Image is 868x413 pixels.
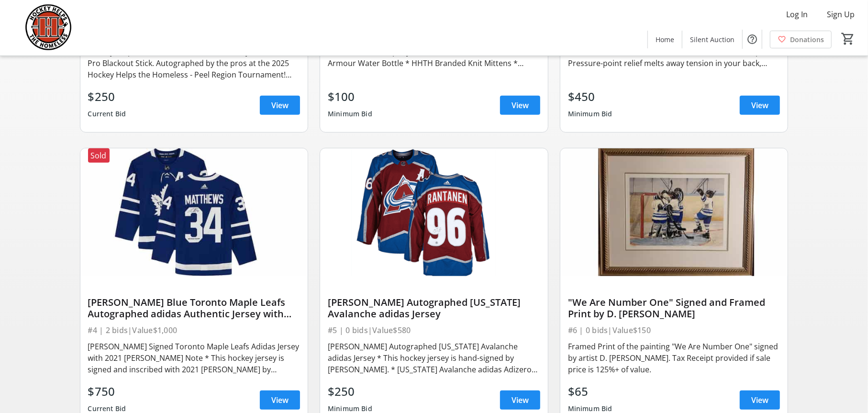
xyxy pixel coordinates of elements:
a: Home [648,31,682,48]
a: Donations [770,31,832,48]
span: Donations [790,34,824,45]
a: View [500,96,540,115]
div: [PERSON_NAME] Signed Toronto Maple Leafs Adidas Jersey with 2021 [PERSON_NAME] Note * This hockey... [88,341,300,375]
a: View [260,96,300,115]
div: $100 [328,88,372,105]
img: Hockey Helps the Homeless's Logo [6,4,91,52]
div: Sold [88,148,110,163]
div: #5 | 0 bids | Value $580 [328,324,540,337]
div: $250 [88,88,126,105]
span: Home [656,34,674,45]
button: Sign Up [819,7,862,22]
span: View [271,394,289,406]
span: View [512,394,529,406]
a: View [500,391,540,410]
img: Auston Matthews Blue Toronto Maple Leafs Autographed adidas Authentic Jersey with "21 Rocket Rich... [80,148,308,277]
div: [PERSON_NAME] Blue Toronto Maple Leafs Autographed adidas Authentic Jersey with "21 [PERSON_NAME]... [88,297,300,320]
span: View [751,100,768,111]
span: View [751,394,768,406]
a: View [740,391,780,410]
img: Mikko Rantanen Autographed Colorado Avalanche adidas Jersey [320,148,548,277]
div: #4 | 2 bids | Value $1,000 [88,324,300,337]
button: Log In [779,7,815,22]
div: Hockey Helps the Homeless Branded Hockey Stick Man Pro Blackout Stick. Autographed by the pros at... [88,46,300,80]
a: View [740,96,780,115]
button: Help [743,30,762,49]
div: Minimum Bid [568,105,612,123]
div: $750 [88,383,126,400]
div: "We Are Number One" Signed and Framed Print by D. [PERSON_NAME] [568,297,780,320]
div: [PERSON_NAME] Autographed [US_STATE] Avalanche adidas Jersey * This hockey jersey is hand-signed ... [328,341,540,375]
div: [PERSON_NAME] Autographed [US_STATE] Avalanche adidas Jersey [328,297,540,320]
span: Log In [786,9,808,20]
div: Framed Print of the painting "We Are Number One" signed by artist D. [PERSON_NAME]. Tax Receipt p... [568,341,780,375]
div: Minimum Bid [328,105,372,123]
img: "We Are Number One" Signed and Framed Print by D. Scott Taylor [560,148,788,277]
a: View [260,391,300,410]
div: $65 [568,383,612,400]
div: Current Bid [88,105,126,123]
span: Silent Auction [690,34,734,45]
span: View [271,100,289,111]
span: Sign Up [827,9,855,20]
a: Silent Auction [682,31,742,48]
button: Cart [839,30,857,47]
div: $450 [568,88,612,105]
span: View [512,100,529,111]
div: $250 [328,383,372,400]
div: #6 | 0 bids | Value $150 [568,324,780,337]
